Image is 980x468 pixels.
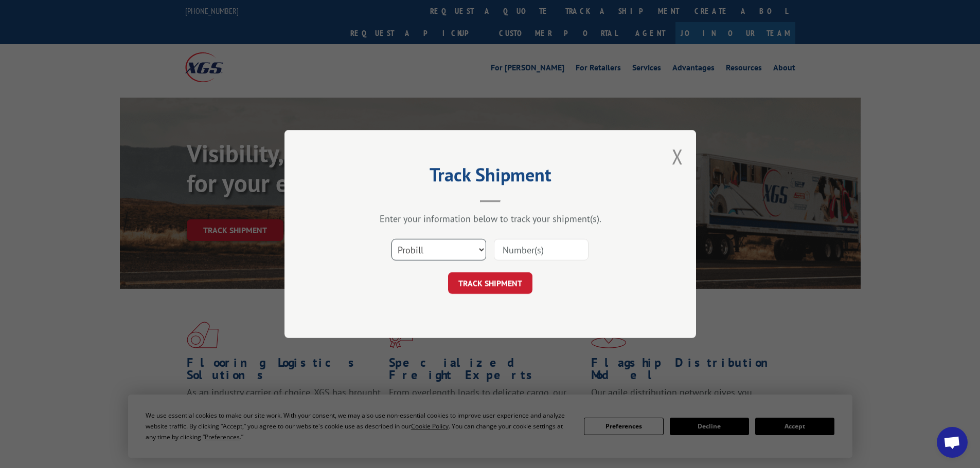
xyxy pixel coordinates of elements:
[336,167,645,187] h2: Track Shipment
[937,427,968,458] div: Open chat
[448,272,532,294] button: TRACK SHIPMENT
[494,239,589,260] input: Number(s)
[336,213,645,224] div: Enter your information below to track your shipment(s).
[672,143,683,170] button: Close modal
